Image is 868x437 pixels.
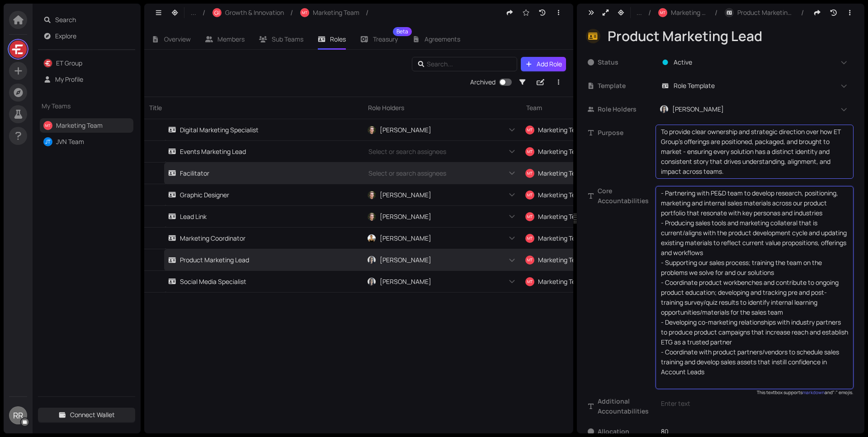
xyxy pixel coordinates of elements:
span: Core Accountabilities [598,186,656,206]
button: ... [186,5,201,20]
a: Digital Marketing Specialist [168,119,345,140]
div: Lead Link [168,212,207,222]
span: MT [527,234,533,242]
span: Sub Teams [272,35,303,43]
div: Product Marketing Lead [608,28,852,45]
div: Social Media Specialist [168,277,246,287]
span: GI [214,9,220,16]
span: Connect Wallet [70,410,115,420]
span: ... [637,8,642,18]
span: MT [527,126,533,134]
span: [PERSON_NAME] [380,277,431,287]
span: Marketing Team [538,212,585,222]
a: Graphic Designer [168,184,345,205]
span: [PERSON_NAME] [672,104,724,114]
a: Product Marketing Lead [168,250,345,270]
span: Search [55,13,130,27]
a: My Profile [55,75,83,84]
a: Marketing Coordinator [168,228,345,249]
span: MT [527,191,533,199]
span: Marketing Team [538,255,585,265]
button: ... [632,5,646,20]
a: Facilitator [168,163,345,184]
span: MT [302,10,307,14]
button: GIGrowth & Innovation [208,5,288,20]
img: y9AF_VI-mI.jpeg [368,191,376,199]
a: JVN Team [56,137,84,146]
span: [PERSON_NAME] [380,233,431,243]
button: Product Marketing Lead [720,5,799,20]
span: Agreements [425,35,460,43]
span: Product Marketing Lead [737,8,795,18]
span: RR [13,406,23,424]
span: Members [217,35,245,43]
button: Connect Wallet [38,408,135,422]
span: [PERSON_NAME] [380,125,431,135]
button: MTMarketing Team [296,5,364,20]
span: MT [527,213,533,220]
span: Template [598,81,656,91]
span: Additional Accountabilities [598,396,656,416]
span: Overview [164,35,191,43]
p: To provide clear ownership and strategic direction over how ET Group’s offerings are positioned, ... [661,127,848,177]
input: Search... [427,59,505,69]
div: My Teams [38,96,135,116]
span: Select or search assignees [365,147,446,157]
div: Role Holders [363,97,521,119]
div: Title [144,97,363,119]
div: Marketing Coordinator [168,233,245,243]
span: MT [660,10,665,14]
span: MT [527,256,533,264]
img: LsfHRQdbm8.jpeg [9,41,27,58]
img: B0a7wYcDE7.jpeg [368,278,376,286]
img: B0a7wYcDE7.jpeg [368,256,376,264]
a: Marketing Team [56,121,103,130]
img: Ml3fsc3hln.jpeg [368,234,376,242]
div: Archived [470,77,495,87]
div: Product Marketing Lead [168,255,249,265]
span: MT [527,169,533,177]
div: Graphic Designer [168,190,229,200]
img: B0a7wYcDE7.jpeg [660,105,668,113]
span: Add Role [537,59,562,69]
span: MT [527,278,533,285]
span: This textbox supports and ":" emojis. [757,389,854,395]
span: Marketing Team [538,168,585,178]
span: MT [527,148,533,155]
a: Explore [55,32,76,40]
button: Add Role [521,57,566,71]
a: Social Media Specialist [168,271,345,292]
span: Marketing Team [538,190,585,200]
span: My Teams [42,101,116,111]
span: [PERSON_NAME] [380,190,431,200]
a: ET Group [56,59,82,67]
span: Role Template [674,81,715,91]
div: Events Marketing Lead [168,147,246,157]
span: Marketing Team [313,8,359,18]
span: Allocation [598,427,656,437]
span: Marketing Team [538,277,585,287]
a: Events Marketing Lead [168,141,345,162]
div: Enter text [661,399,848,409]
span: ... [191,8,196,18]
button: MTMarketing Team [654,5,713,20]
span: Purpose [598,128,656,138]
img: y9AF_VI-mI.jpeg [368,126,376,134]
span: Select or search assignees [365,168,446,178]
span: [PERSON_NAME] [380,212,431,222]
span: [PERSON_NAME] [380,255,431,265]
a: markdown [802,389,825,395]
span: Growth & Innovation [225,8,284,18]
span: Marketing Team [538,147,585,157]
span: Status [598,57,656,67]
img: y9AF_VI-mI.jpeg [368,213,376,221]
span: Treasury [373,36,398,42]
textarea: - Partnering with PE&D team to develop research, positioning, marketing and internal sales materi... [661,188,848,387]
span: Marketing Team [538,233,585,243]
span: Role Holders [598,104,656,114]
span: Marketing Team [538,125,585,135]
div: Digital Marketing Specialist [168,125,259,135]
div: Facilitator [168,168,209,178]
span: Active [674,57,692,67]
span: Marketing Team [671,8,708,18]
